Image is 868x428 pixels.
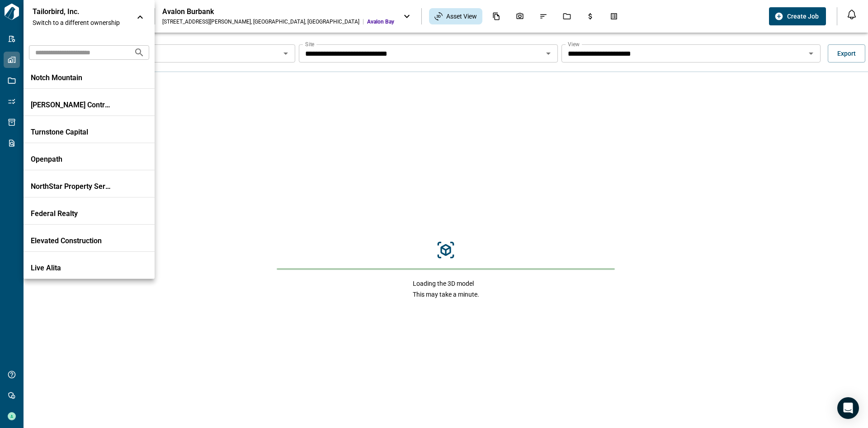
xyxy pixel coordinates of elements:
span: Switch to a different ownership [33,18,127,27]
p: Notch Mountain [31,73,112,82]
p: Elevated Construction [31,236,112,245]
div: Open Intercom Messenger [837,397,859,419]
p: Federal Realty [31,209,112,218]
p: Turnstone Capital [31,128,112,137]
p: Openpath [31,155,112,164]
p: Tailorbird, Inc. [33,7,114,16]
p: NorthStar Property Services [31,182,112,191]
button: Search organizations [130,43,148,62]
p: [PERSON_NAME] Contracting [31,101,112,110]
p: Live Alita [31,264,112,273]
